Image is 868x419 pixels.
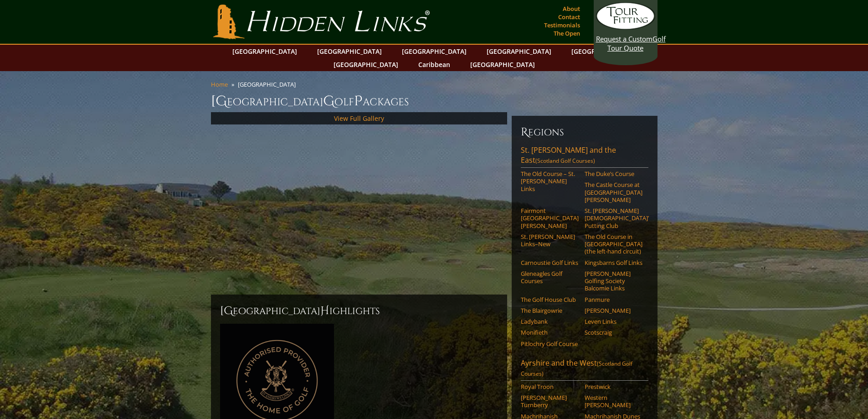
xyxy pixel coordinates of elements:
a: [GEOGRAPHIC_DATA] [567,45,641,58]
h6: Regions [521,125,648,140]
span: P [354,92,363,110]
a: St. [PERSON_NAME] [DEMOGRAPHIC_DATA]’ Putting Club [585,207,642,229]
h1: [GEOGRAPHIC_DATA] olf ackages [211,92,657,110]
a: Ladybank [521,318,579,325]
a: [PERSON_NAME] [585,307,642,314]
a: St. [PERSON_NAME] Links–New [521,233,579,248]
a: Royal Troon [521,383,579,390]
a: Gleneagles Golf Courses [521,270,579,285]
li: [GEOGRAPHIC_DATA] [238,80,299,88]
a: Home [211,80,228,88]
a: Testimonials [542,19,582,31]
a: Western [PERSON_NAME] [585,394,642,409]
a: [PERSON_NAME] Turnberry [521,394,579,409]
a: Panmure [585,296,642,303]
a: The Golf House Club [521,296,579,303]
a: [GEOGRAPHIC_DATA] [228,45,302,58]
h2: [GEOGRAPHIC_DATA] ighlights [220,304,498,318]
a: [GEOGRAPHIC_DATA] [482,45,556,58]
span: G [323,92,334,110]
a: The Old Course in [GEOGRAPHIC_DATA] (the left-hand circuit) [585,233,642,255]
a: Request a CustomGolf Tour Quote [596,2,655,52]
a: Contact [556,10,582,23]
a: [PERSON_NAME] Golfing Society Balcomie Links [585,270,642,292]
a: The Duke’s Course [585,170,642,177]
a: View Full Gallery [334,114,384,123]
span: H [320,304,329,318]
span: Request a Custom [596,34,652,43]
a: Kingsbarns Golf Links [585,259,642,266]
span: (Scotland Golf Courses) [535,157,595,165]
a: Scotscraig [585,329,642,336]
a: [GEOGRAPHIC_DATA] [313,45,386,58]
a: Ayrshire and the West(Scotland Golf Courses) [521,358,648,381]
a: Fairmont [GEOGRAPHIC_DATA][PERSON_NAME] [521,207,579,229]
a: Prestwick [585,383,642,390]
a: Carnoustie Golf Links [521,259,579,266]
a: Monifieth [521,329,579,336]
a: Pitlochry Golf Course [521,340,579,347]
a: The Castle Course at [GEOGRAPHIC_DATA][PERSON_NAME] [585,181,642,203]
a: [GEOGRAPHIC_DATA] [329,58,403,71]
a: [GEOGRAPHIC_DATA] [466,58,539,71]
a: [GEOGRAPHIC_DATA] [397,45,471,58]
a: Caribbean [414,58,455,71]
a: Leven Links [585,318,642,325]
a: About [560,2,582,15]
span: (Scotland Golf Courses) [521,360,632,378]
a: The Open [551,27,582,40]
a: St. [PERSON_NAME] and the East(Scotland Golf Courses) [521,145,648,168]
a: The Blairgowrie [521,307,579,314]
a: The Old Course – St. [PERSON_NAME] Links [521,170,579,192]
